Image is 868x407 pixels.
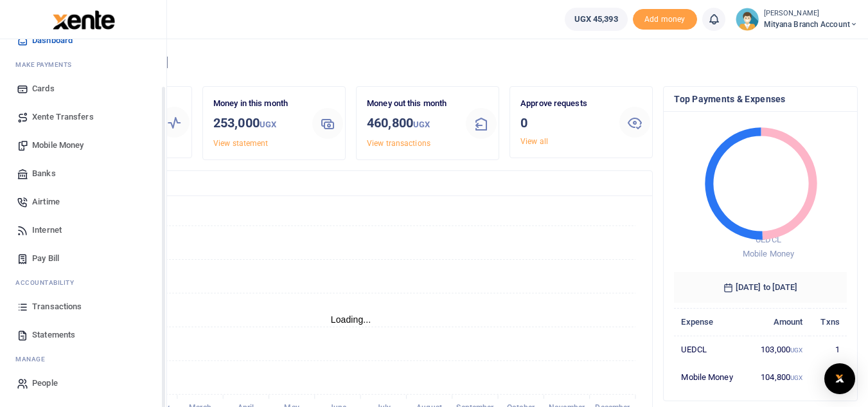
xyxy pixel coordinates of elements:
[260,120,276,129] small: UGX
[565,8,628,31] a: UGX 45,393
[25,278,74,287] span: countability
[32,195,60,208] span: Airtime
[367,139,430,148] a: View transactions
[10,273,156,293] li: Ac
[22,354,46,364] span: anage
[764,19,858,30] span: Mityana Branch Account
[367,113,456,134] h3: 460,800
[413,120,430,129] small: UGX
[574,13,618,26] span: UGX 45,393
[674,363,747,390] td: Mobile Money
[520,97,609,111] p: Approve requests
[32,34,73,47] span: Dashboard
[10,321,156,349] a: Statements
[674,92,847,106] h4: Top Payments & Expenses
[10,103,156,131] a: Xente Transfers
[213,139,268,148] a: View statement
[560,8,633,31] li: Wallet ballance
[10,349,156,369] li: M
[213,113,302,134] h3: 253,000
[674,336,747,363] td: UEDCL
[331,314,371,325] text: Loading...
[520,113,609,132] h3: 0
[520,137,548,146] a: View all
[10,159,156,188] a: Banks
[32,300,82,313] span: Transactions
[747,336,810,363] td: 103,000
[32,252,59,265] span: Pay Bill
[51,14,115,24] a: logo-small logo-large logo-large
[747,363,810,390] td: 104,800
[213,97,302,111] p: Money in this month
[10,216,156,244] a: Internet
[10,131,156,159] a: Mobile Money
[674,272,847,303] h6: [DATE] to [DATE]
[633,9,697,30] li: Toup your wallet
[32,111,94,123] span: Xente Transfers
[10,244,156,273] a: Pay Bill
[10,188,156,216] a: Airtime
[743,249,794,258] span: Mobile Money
[49,55,858,69] h4: Hello [PERSON_NAME]
[810,363,847,390] td: 2
[790,374,802,381] small: UGX
[32,329,75,341] span: Statements
[10,26,156,55] a: Dashboard
[32,82,55,95] span: Cards
[10,75,156,103] a: Cards
[764,8,858,19] small: [PERSON_NAME]
[824,363,855,394] div: Open Intercom Messenger
[32,224,62,237] span: Internet
[22,60,72,69] span: ake Payments
[747,308,810,336] th: Amount
[810,336,847,363] td: 1
[32,167,56,180] span: Banks
[736,8,858,31] a: profile-user [PERSON_NAME] Mityana Branch Account
[736,8,759,31] img: profile-user
[53,10,115,30] img: logo-large
[10,293,156,321] a: Transactions
[32,377,58,390] span: People
[32,139,84,152] span: Mobile Money
[10,55,156,75] li: M
[790,347,802,354] small: UGX
[367,97,456,111] p: Money out this month
[674,308,747,336] th: Expense
[10,369,156,397] a: People
[810,308,847,336] th: Txns
[633,9,697,30] span: Add money
[633,14,697,23] a: Add money
[60,176,642,190] h4: Transactions Overview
